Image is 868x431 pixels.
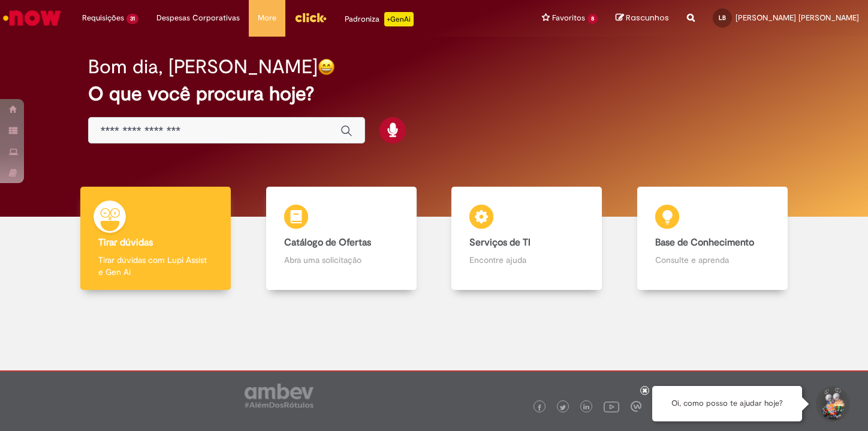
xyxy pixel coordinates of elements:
img: ServiceNow [1,6,63,30]
span: 31 [126,14,138,24]
span: Rascunhos [626,12,669,23]
p: +GenAi [384,12,414,26]
div: Padroniza [345,12,414,26]
b: Catálogo de Ofertas [284,237,371,249]
b: Base de Conhecimento [655,237,754,249]
span: [PERSON_NAME] [PERSON_NAME] [736,13,859,23]
a: Catálogo de Ofertas Abra uma solicitação [249,187,435,291]
span: Despesas Corporativas [156,12,240,24]
b: Serviços de TI [469,237,531,249]
img: logo_footer_youtube.png [604,399,619,414]
a: Tirar dúvidas Tirar dúvidas com Lupi Assist e Gen Ai [63,187,249,291]
span: More [258,12,276,24]
p: Tirar dúvidas com Lupi Assist e Gen Ai [98,254,213,278]
a: Base de Conhecimento Consulte e aprenda [620,187,806,291]
p: Encontre ajuda [469,254,584,266]
img: logo_footer_facebook.png [537,405,542,411]
h2: O que você procura hoje? [88,83,780,104]
p: Abra uma solicitação [284,254,399,266]
button: Iniciar Conversa de Suporte [814,386,850,422]
span: LB [719,14,726,22]
h2: Bom dia, [PERSON_NAME] [88,56,318,77]
img: logo_footer_linkedin.png [583,404,589,411]
span: 8 [587,14,598,24]
img: logo_footer_twitter.png [560,405,566,411]
img: happy-face.png [318,58,335,76]
a: Rascunhos [616,13,669,24]
b: Tirar dúvidas [98,237,153,249]
img: click_logo_yellow_360x200.png [294,8,327,26]
p: Consulte e aprenda [655,254,770,266]
img: logo_footer_ambev_rotulo_gray.png [245,384,314,408]
span: Requisições [82,12,124,24]
img: logo_footer_workplace.png [631,401,641,412]
a: Serviços de TI Encontre ajuda [434,187,620,291]
div: Oi, como posso te ajudar hoje? [652,386,802,421]
span: Favoritos [552,12,585,24]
